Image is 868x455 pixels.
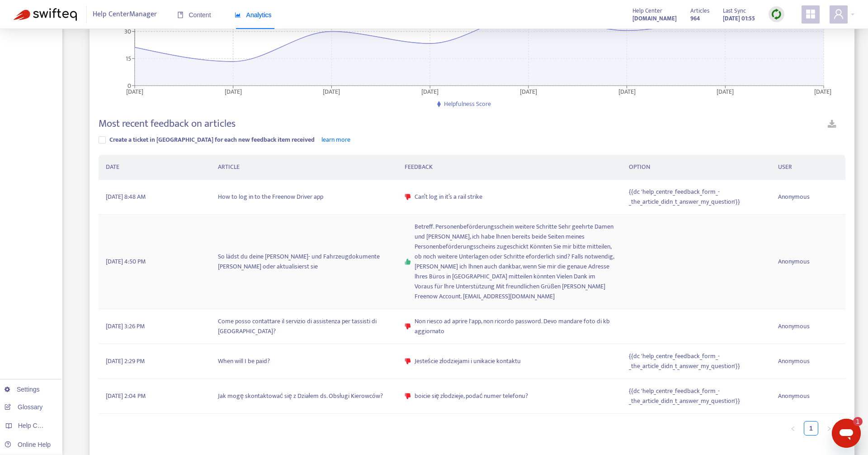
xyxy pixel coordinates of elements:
[778,321,810,331] span: Anonymous
[415,391,528,401] span: boicie się złodzieje, podać numer telefonu?
[177,11,211,19] span: Content
[822,421,836,436] button: right
[106,257,146,267] span: [DATE] 4:50 PM
[832,419,861,448] iframe: Button to launch messaging window, 1 unread message
[833,9,844,19] span: user
[632,13,677,24] a: [DOMAIN_NAME]
[127,80,131,91] tspan: 0
[235,11,272,19] span: Analytics
[622,155,771,180] th: OPTION
[405,259,411,265] span: like
[415,356,521,366] span: Jesteście złodziejami i unikacie kontaktu
[786,421,800,436] li: Previous Page
[778,391,810,401] span: Anonymous
[632,6,662,16] span: Help Center
[177,12,184,18] span: book
[211,379,397,414] td: Jak mogę skontaktować się z Działem ds. Obsługi Kierowców?
[786,421,800,436] button: left
[804,421,818,435] a: 1
[415,222,614,302] span: Betreff. Personenbeförderungsschein weitere Schritte Sehr geehrte Damen und [PERSON_NAME], ich ha...
[225,86,242,96] tspan: [DATE]
[723,6,746,16] span: Last Sync
[629,187,764,207] span: {{dc 'help_centre_feedback_form_-_the_article_didn_t_answer_my_question'}}
[717,86,734,96] tspan: [DATE]
[5,403,42,411] a: Glossary
[106,356,145,366] span: [DATE] 2:29 PM
[211,215,397,309] td: So lädst du deine [PERSON_NAME]- und Fahrzeugdokumente [PERSON_NAME] oder aktualisierst sie
[415,316,614,336] span: Non riesco ad aprire l'app, non ricordo password. Devo mandare foto di kb aggiornato
[822,421,836,436] li: Next Page
[814,86,831,96] tspan: [DATE]
[124,26,131,37] tspan: 30
[99,155,211,180] th: DATE
[211,180,397,215] td: How to log in to the Freenow Driver app
[106,192,146,202] span: [DATE] 8:48 AM
[618,86,636,96] tspan: [DATE]
[804,421,818,436] li: 1
[771,155,845,180] th: USER
[778,356,810,366] span: Anonymous
[109,134,315,145] span: Create a ticket in [GEOGRAPHIC_DATA] for each new feedback item received
[778,257,810,267] span: Anonymous
[405,194,411,200] span: dislike
[99,118,236,130] h4: Most recent feedback on articles
[690,6,709,16] span: Articles
[5,441,51,448] a: Online Help
[235,12,241,18] span: area-chart
[826,426,832,431] span: right
[790,426,796,431] span: left
[321,134,350,145] a: learn more
[415,192,482,202] span: Can’t log in it’s a rail strike
[106,321,145,331] span: [DATE] 3:26 PM
[629,351,764,371] span: {{dc 'help_centre_feedback_form_-_the_article_didn_t_answer_my_question'}}
[844,417,863,426] iframe: Number of unread messages
[211,155,397,180] th: ARTICLE
[126,53,131,64] tspan: 15
[126,86,143,96] tspan: [DATE]
[405,323,411,330] span: dislike
[405,358,411,364] span: dislike
[629,386,764,406] span: {{dc 'help_centre_feedback_form_-_the_article_didn_t_answer_my_question'}}
[18,422,55,429] span: Help Centers
[5,386,40,393] a: Settings
[805,9,816,19] span: appstore
[444,99,491,109] span: Helpfulness Score
[106,391,146,401] span: [DATE] 2:04 PM
[422,86,439,96] tspan: [DATE]
[14,8,77,21] img: Swifteq
[690,14,700,24] strong: 964
[397,155,621,180] th: FEEDBACK
[211,344,397,379] td: When will I be paid?
[771,9,782,20] img: sync.dc5367851b00ba804db3.png
[723,14,755,24] strong: [DATE] 01:55
[778,192,810,202] span: Anonymous
[211,309,397,344] td: Come posso contattare il servizio di assistenza per tassisti di [GEOGRAPHIC_DATA]?
[323,86,340,96] tspan: [DATE]
[405,393,411,399] span: dislike
[93,6,157,23] span: Help Center Manager
[520,86,537,96] tspan: [DATE]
